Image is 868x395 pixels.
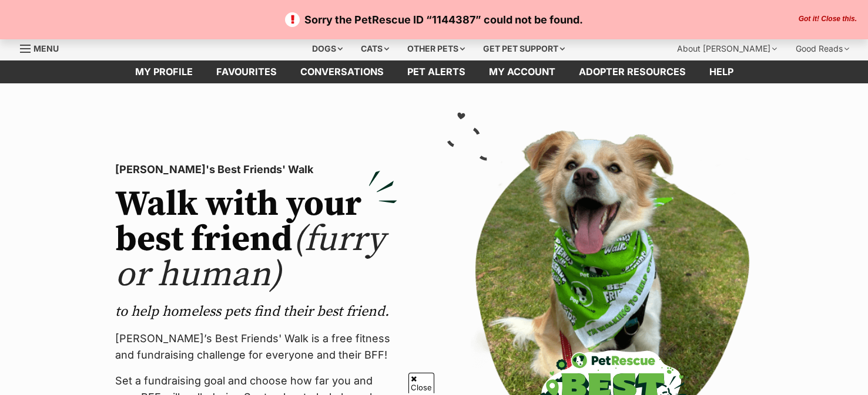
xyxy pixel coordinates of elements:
[20,37,67,58] a: Menu
[33,43,59,53] span: Menu
[698,60,745,83] a: Help
[477,60,567,83] a: My account
[567,60,698,83] a: Adopter resources
[669,37,785,60] div: About [PERSON_NAME]
[787,37,857,60] div: Good Reads
[115,302,397,321] p: to help homeless pets find their best friend.
[399,37,473,60] div: Other pets
[353,37,397,60] div: Cats
[115,218,385,297] span: (furry or human)
[408,373,434,393] span: Close
[396,60,477,83] a: Pet alerts
[304,37,351,60] div: Dogs
[123,60,205,83] a: My profile
[205,60,289,83] a: Favourites
[475,37,573,60] div: Get pet support
[115,330,397,363] p: [PERSON_NAME]’s Best Friends' Walk is a free fitness and fundraising challenge for everyone and t...
[115,161,397,178] p: [PERSON_NAME]'s Best Friends' Walk
[115,187,397,293] h2: Walk with your best friend
[289,60,396,83] a: conversations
